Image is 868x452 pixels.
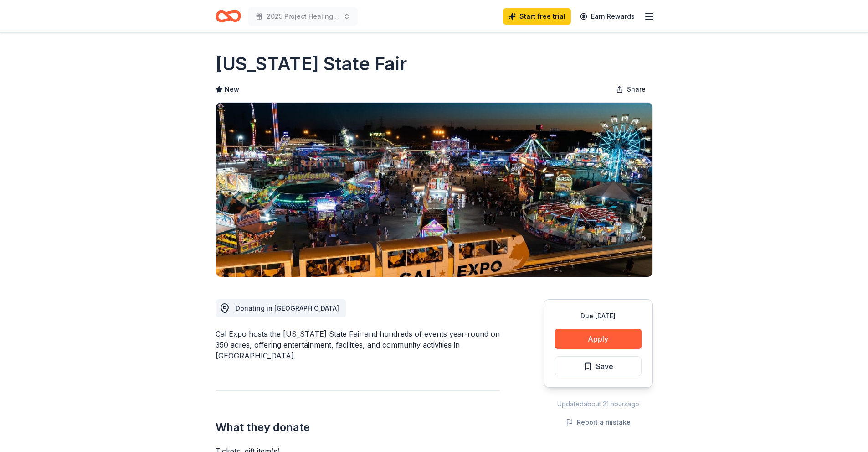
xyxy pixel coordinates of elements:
[566,417,631,428] button: Report a mistake
[627,84,646,95] span: Share
[596,360,613,372] span: Save
[236,304,339,312] span: Donating in [GEOGRAPHIC_DATA]
[225,84,239,95] span: New
[248,7,358,26] button: 2025 Project Healing Waters Online Auction
[555,329,642,349] button: Apply
[544,399,653,410] div: Updated about 21 hours ago
[216,5,241,27] a: Home
[555,356,642,376] button: Save
[503,8,571,25] a: Start free trial
[575,8,640,25] a: Earn Rewards
[216,420,500,435] h2: What they donate
[216,328,500,361] div: Cal Expo hosts the [US_STATE] State Fair and hundreds of events year-round on 350 acres, offering...
[609,80,653,99] button: Share
[216,103,652,277] img: Image for California State Fair
[216,51,407,77] h1: [US_STATE] State Fair
[555,311,642,322] div: Due [DATE]
[267,11,339,22] span: 2025 Project Healing Waters Online Auction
